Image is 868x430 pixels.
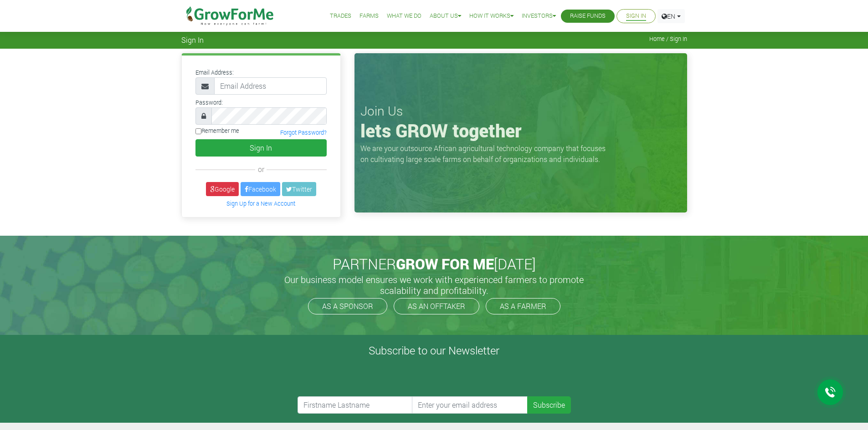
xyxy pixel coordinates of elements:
[657,9,685,23] a: EN
[185,255,683,273] h2: PARTNER [DATE]
[469,11,514,21] a: How it Works
[195,126,239,135] label: Remember me
[360,103,681,119] h3: Join Us
[527,396,571,414] button: Subscribe
[412,396,528,414] input: Enter your email address
[387,11,421,21] a: What We Do
[298,361,436,396] iframe: reCAPTCHA
[226,200,295,207] a: Sign Up for a New Account
[11,344,857,357] h4: Subscribe to our Newsletter
[308,298,387,314] a: AS A SPONSOR
[280,129,327,136] a: Forgot Password?
[486,298,560,314] a: AS A FARMER
[394,298,479,314] a: AS AN OFFTAKER
[181,35,204,44] span: Sign In
[214,77,327,95] input: Email Address
[522,11,556,21] a: Investors
[360,143,611,165] p: We are your outsource African agricultural technology company that focuses on cultivating large s...
[360,11,379,21] a: Farms
[360,120,681,142] h1: lets GROW together
[649,35,687,42] span: Home / Sign In
[195,128,201,134] input: Remember me
[298,396,413,414] input: Firstname Lastname
[195,164,327,175] div: or
[206,182,239,196] a: Google
[570,11,606,21] a: Raise Funds
[195,68,234,77] label: Email Address:
[396,254,494,273] span: GROW FOR ME
[195,139,327,157] button: Sign In
[275,274,594,296] h5: Our business model ensures we work with experienced farmers to promote scalability and profitabil...
[430,11,461,21] a: About Us
[195,98,223,107] label: Password:
[330,11,351,21] a: Trades
[626,11,646,21] a: Sign In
